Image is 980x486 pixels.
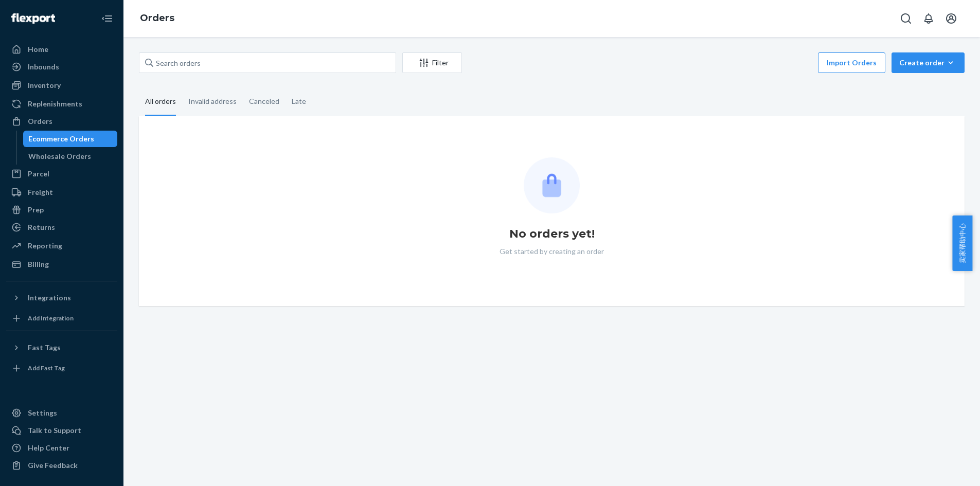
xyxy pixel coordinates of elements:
[28,408,57,418] div: Settings
[918,8,939,29] button: Open notifications
[23,148,118,165] a: Wholesale Orders
[28,116,52,127] div: Orders
[6,238,117,254] a: Reporting
[249,88,279,115] div: Canceled
[6,202,117,218] a: Prep
[6,360,117,376] a: Add Fast Tag
[28,222,55,232] div: Returns
[500,246,604,257] p: Get started by creating an order
[28,314,74,322] div: Add Integration
[899,58,957,68] div: Create order
[402,52,462,73] button: Filter
[11,13,55,24] img: Flexport logo
[896,8,916,29] button: Open Search Box
[145,88,176,116] div: All orders
[139,52,396,73] input: Search orders
[6,457,117,474] button: Give Feedback
[6,422,117,439] a: Talk to Support
[28,205,44,215] div: Prep
[97,8,117,29] button: Close Navigation
[6,166,117,182] a: Parcel
[28,241,62,251] div: Reporting
[28,134,94,144] div: Ecommerce Orders
[6,310,117,327] a: Add Integration
[28,62,59,72] div: Inbounds
[28,169,49,179] div: Parcel
[6,339,117,356] button: Fast Tags
[292,88,306,115] div: Late
[28,151,91,161] div: Wholesale Orders
[6,405,117,421] a: Settings
[818,52,885,73] button: Import Orders
[941,8,961,29] button: Open account menu
[28,425,81,436] div: Talk to Support
[6,41,117,58] a: Home
[509,226,595,242] h1: No orders yet!
[403,58,461,68] div: Filter
[28,443,69,453] div: Help Center
[524,157,580,213] img: Empty list
[28,99,82,109] div: Replenishments
[6,290,117,306] button: Integrations
[28,293,71,303] div: Integrations
[28,343,61,353] div: Fast Tags
[28,80,61,91] div: Inventory
[892,52,965,73] button: Create order
[28,44,48,55] div: Home
[6,113,117,130] a: Orders
[6,184,117,201] a: Freight
[952,215,972,271] button: 卖家帮助中心
[140,12,174,24] a: Orders
[28,259,49,269] div: Billing
[6,219,117,236] a: Returns
[6,77,117,94] a: Inventory
[23,131,118,147] a: Ecommerce Orders
[28,187,53,197] div: Freight
[28,364,65,372] div: Add Fast Tag
[6,96,117,112] a: Replenishments
[6,59,117,75] a: Inbounds
[6,256,117,273] a: Billing
[28,460,78,471] div: Give Feedback
[6,440,117,456] a: Help Center
[132,4,183,33] ol: breadcrumbs
[188,88,237,115] div: Invalid address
